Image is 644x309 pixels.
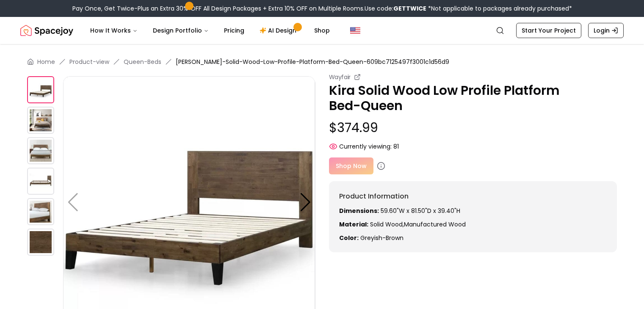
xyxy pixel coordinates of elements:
[20,22,73,39] img: Spacejoy Logo
[365,4,426,13] span: Use code:
[20,17,624,44] nav: Global
[27,107,54,134] img: https://storage.googleapis.com/spacejoy-main/assets/609bc7125497f3001c1d56d9/product_1_m8pihh19mk18
[176,58,449,66] span: [PERSON_NAME]-Solid-Wood-Low-Profile-Platform-Bed-Queen-609bc7125497f3001c1d56d9
[393,142,399,151] span: 81
[339,191,607,201] h6: Product Information
[37,58,55,66] a: Home
[83,22,337,39] nav: Main
[27,58,617,66] nav: breadcrumb
[27,198,54,225] img: https://storage.googleapis.com/spacejoy-main/assets/609bc7125497f3001c1d56d9/product_4_33350cc28h59
[307,22,337,39] a: Shop
[339,220,368,229] strong: Material:
[27,229,54,256] img: https://storage.googleapis.com/spacejoy-main/assets/609bc7125497f3001c1d56d9/product_5_d8b6h54efm9
[27,137,54,164] img: https://storage.googleapis.com/spacejoy-main/assets/609bc7125497f3001c1d56d9/product_2_32423gji8p7h
[329,120,617,135] p: $374.99
[329,83,617,113] p: Kira Solid Wood Low Profile Platform Bed-Queen
[339,207,607,215] p: 59.60"W x 81.50"D x 39.40"H
[360,234,404,242] span: greyish-brown
[124,58,161,66] a: Queen-Beds
[27,168,54,195] img: https://storage.googleapis.com/spacejoy-main/assets/609bc7125497f3001c1d56d9/product_3_l2idi7lc578
[27,76,54,103] img: https://storage.googleapis.com/spacejoy-main/assets/609bc7125497f3001c1d56d9/product_0_lc431m8nngia
[253,22,306,39] a: AI Design
[69,58,109,66] a: Product-view
[329,73,351,81] small: Wayfair
[370,220,466,229] span: Solid Wood,Manufactured Wood
[516,23,581,38] a: Start Your Project
[72,4,572,13] div: Pay Once, Get Twice-Plus an Extra 30% OFF All Design Packages + Extra 10% OFF on Multiple Rooms.
[20,22,73,39] a: Spacejoy
[217,22,251,39] a: Pricing
[426,4,572,13] span: *Not applicable to packages already purchased*
[588,23,624,38] a: Login
[339,142,392,151] span: Currently viewing:
[146,22,216,39] button: Design Portfolio
[339,207,379,215] strong: Dimensions:
[350,25,360,36] img: United States
[393,4,426,13] b: GETTWICE
[339,234,359,242] strong: Color:
[83,22,144,39] button: How It Works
